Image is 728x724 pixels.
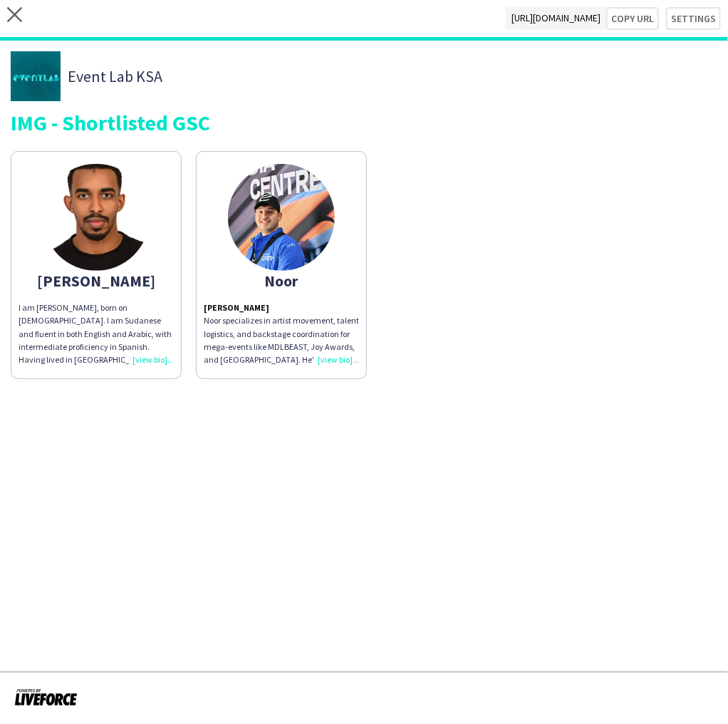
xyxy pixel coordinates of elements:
[506,7,606,30] span: [URL][DOMAIN_NAME]
[666,7,721,30] button: Settings
[11,112,717,133] div: IMG - Shortlisted GSC
[43,164,150,271] img: thumb-65edc0a14a65d.jpeg
[14,687,78,707] img: Powered by Liveforce
[68,70,162,83] span: Event Lab KSA
[19,301,174,366] div: I am [PERSON_NAME], born on [DEMOGRAPHIC_DATA]. I am Sudanese and fluent in both English and Arab...
[204,314,359,366] p: Noor specializes in artist movement, talent logistics, and backstage coordination for mega-events...
[228,164,335,271] img: thumb-fa1c4c54-e990-4644-912e-17e2d0763888.jpg
[606,7,659,30] button: Copy url
[11,51,61,101] img: thumb-8f0c301f-14b3-400f-a6ce-f205957da0b3.jpg
[204,302,269,313] strong: [PERSON_NAME]
[204,274,359,287] div: Noor
[19,274,174,287] div: [PERSON_NAME]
